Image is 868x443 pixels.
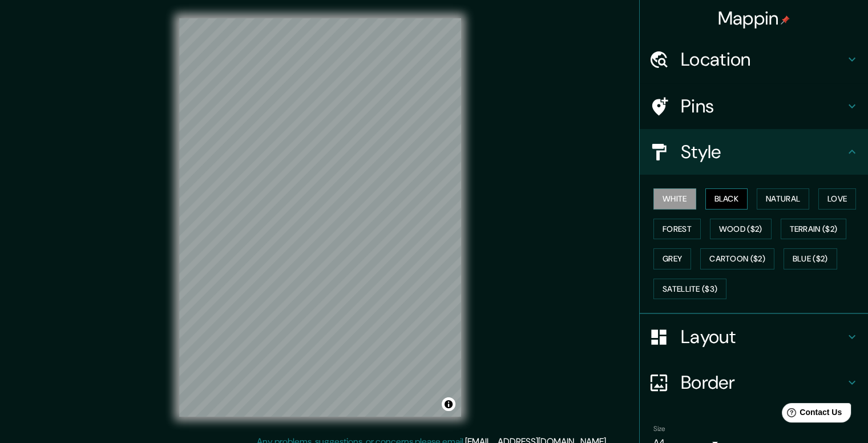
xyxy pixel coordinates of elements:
[781,219,847,240] button: Terrain ($2)
[442,397,455,411] button: Toggle attribution
[640,37,868,82] div: Location
[653,219,701,240] button: Forest
[640,360,868,405] div: Border
[757,188,809,210] button: Natural
[681,325,845,348] h4: Layout
[681,48,845,71] h4: Location
[718,7,790,30] h4: Mappin
[681,140,845,163] h4: Style
[784,248,837,269] button: Blue ($2)
[700,248,774,269] button: Cartoon ($2)
[781,15,790,25] img: pin-icon.png
[653,279,726,300] button: Satellite ($3)
[705,188,748,210] button: Black
[710,219,772,240] button: Wood ($2)
[766,398,855,430] iframe: Help widget launcher
[681,371,845,394] h4: Border
[653,188,696,210] button: White
[179,18,461,417] canvas: Map
[640,83,868,129] div: Pins
[653,424,665,434] label: Size
[681,95,845,118] h4: Pins
[640,129,868,175] div: Style
[653,248,691,269] button: Grey
[640,314,868,360] div: Layout
[818,188,856,210] button: Love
